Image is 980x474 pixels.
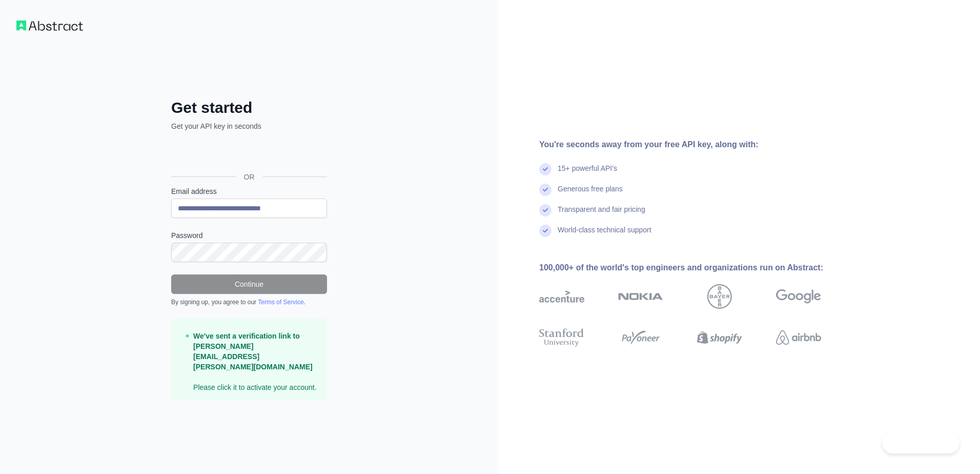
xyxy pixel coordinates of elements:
a: Terms of Service [258,299,303,306]
div: World-class technical support [558,225,651,245]
img: check mark [539,184,552,196]
img: Workflow [16,21,83,31]
strong: We've sent a verification link to [PERSON_NAME][EMAIL_ADDRESS][PERSON_NAME][DOMAIN_NAME] [193,332,313,371]
label: Password [171,230,327,241]
img: shopify [697,326,742,349]
span: OR [236,172,263,182]
img: check mark [539,225,552,237]
img: payoneer [618,326,663,349]
img: bayer [707,284,732,309]
img: check mark [539,204,552,216]
button: Continue [171,274,327,294]
div: 15+ powerful API's [558,163,617,184]
div: Transparent and fair pricing [558,204,645,225]
img: stanford university [539,326,584,349]
div: 100,000+ of the world's top engineers and organizations run on Abstract: [539,262,854,274]
h2: Get started [171,98,327,117]
iframe: Toggle Customer Support [882,432,959,453]
img: accenture [539,284,584,309]
img: check mark [539,163,552,175]
label: Email address [171,186,327,196]
iframe: Sign in with Google Button [166,143,330,165]
div: Generous free plans [558,184,623,204]
div: You're seconds away from your free API key, along with: [539,139,854,151]
img: google [776,284,821,309]
div: By signing up, you agree to our . [171,298,327,306]
img: airbnb [776,326,821,349]
p: Please click it to activate your account. [193,331,319,392]
p: Get your API key in seconds [171,121,327,131]
img: nokia [618,284,663,309]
